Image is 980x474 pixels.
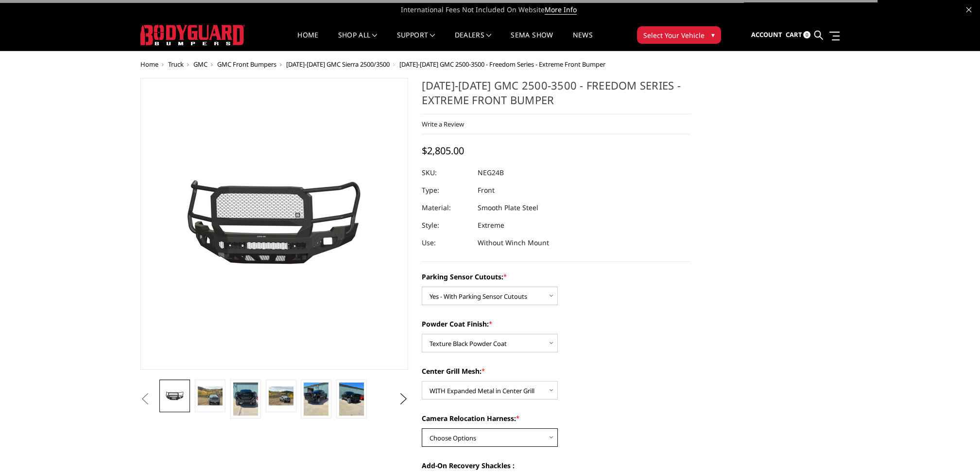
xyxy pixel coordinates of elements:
a: Home [140,60,158,69]
a: Support [397,32,435,51]
dd: Extreme [478,217,504,234]
a: Account [751,22,782,48]
dt: Type: [422,182,470,199]
img: 2024-2025 GMC 2500-3500 - Freedom Series - Extreme Front Bumper [304,383,328,416]
button: Next [396,392,411,406]
a: GMC Front Bumpers [217,60,276,69]
label: Powder Coat Finish: [422,319,690,329]
dt: SKU: [422,164,470,182]
span: 0 [803,31,810,38]
a: Cart 0 [785,22,810,48]
dt: Use: [422,234,470,252]
label: Camera Relocation Harness: [422,413,690,423]
h1: [DATE]-[DATE] GMC 2500-3500 - Freedom Series - Extreme Front Bumper [422,78,690,114]
a: Dealers [455,32,492,51]
dt: Material: [422,199,470,217]
dd: NEG24B [478,164,504,182]
dd: Smooth Plate Steel [478,199,538,217]
label: Add-On Recovery Shackles : [422,460,690,471]
img: BODYGUARD BUMPERS [140,25,245,45]
span: [DATE]-[DATE] GMC 2500-3500 - Freedom Series - Extreme Front Bumper [399,60,605,69]
button: Previous [138,392,153,406]
img: 2024-2025 GMC 2500-3500 - Freedom Series - Extreme Front Bumper [198,386,223,405]
dt: Style: [422,217,470,234]
a: SEMA Show [511,32,553,51]
a: Home [297,32,318,51]
span: Cart [785,30,802,39]
span: Select Your Vehicle [643,30,705,40]
a: News [572,32,592,51]
a: shop all [338,32,378,51]
a: Truck [168,60,184,69]
span: Account [751,30,782,39]
a: [DATE]-[DATE] GMC Sierra 2500/3500 [286,60,390,69]
button: Select Your Vehicle [637,26,721,44]
label: Parking Sensor Cutouts: [422,272,690,282]
a: More Info [545,5,577,15]
label: Center Grill Mesh: [422,366,690,376]
a: Write a Review [422,120,464,128]
dd: Without Winch Mount [478,234,549,252]
span: $2,805.00 [422,144,464,157]
a: GMC [193,60,207,69]
dd: Front [478,182,495,199]
img: 2024-2025 GMC 2500-3500 - Freedom Series - Extreme Front Bumper [233,383,258,416]
img: 2024-2025 GMC 2500-3500 - Freedom Series - Extreme Front Bumper [162,390,187,402]
span: ▾ [711,30,715,40]
img: 2024-2025 GMC 2500-3500 - Freedom Series - Extreme Front Bumper [339,383,364,416]
img: 2024-2025 GMC 2500-3500 - Freedom Series - Extreme Front Bumper [269,386,293,405]
a: 2024-2025 GMC 2500-3500 - Freedom Series - Extreme Front Bumper [140,78,409,370]
iframe: Chat Widget [931,427,980,474]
